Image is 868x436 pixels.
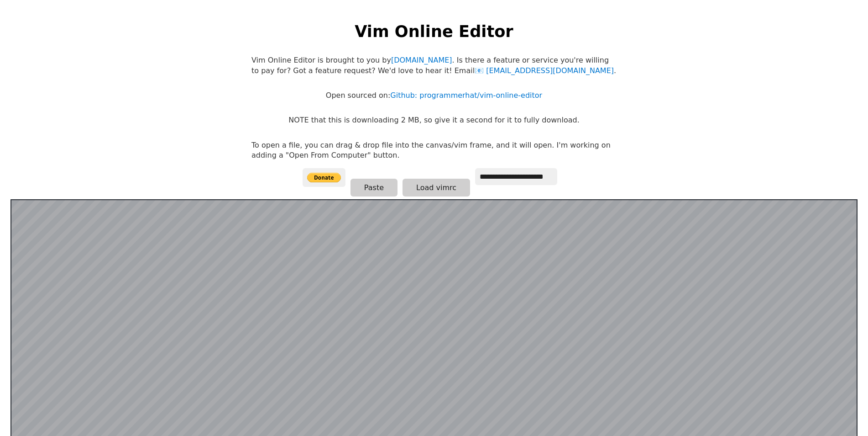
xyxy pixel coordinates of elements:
[403,179,470,197] button: Load vimrc
[391,56,452,64] a: [DOMAIN_NAME]
[390,91,542,100] a: Github: programmerhat/vim-online-editor
[251,140,617,161] p: To open a file, you can drag & drop file into the canvas/vim frame, and it will open. I'm working...
[350,179,397,197] button: Paste
[355,20,513,43] h1: Vim Online Editor
[251,55,617,76] p: Vim Online Editor is brought to you by . Is there a feature or service you're willing to pay for?...
[288,115,579,125] p: NOTE that this is downloading 2 MB, so give it a second for it to fully download.
[475,66,614,75] a: [EMAIL_ADDRESS][DOMAIN_NAME]
[326,90,542,101] p: Open sourced on:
